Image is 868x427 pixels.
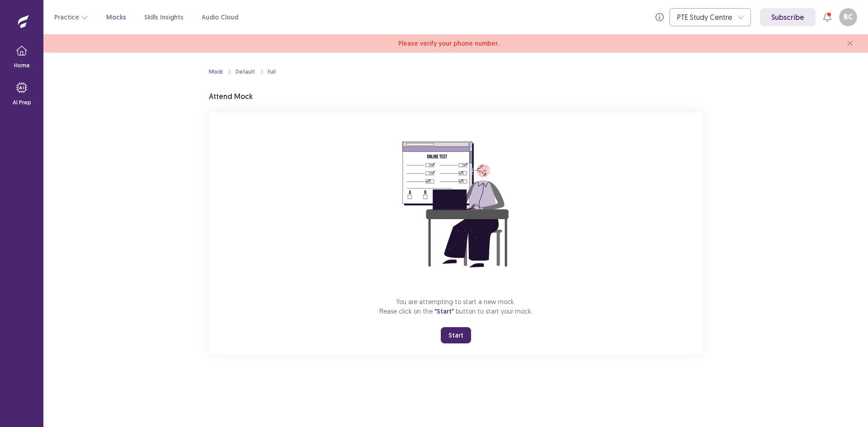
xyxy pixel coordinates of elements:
[236,68,255,76] div: Default
[268,68,276,76] div: Full
[677,9,733,26] div: PTE Study Centre
[843,36,857,51] button: close
[106,13,126,22] a: Mocks
[144,13,184,22] a: Skills Insights
[839,8,857,26] button: RC
[14,61,30,70] p: Home
[374,123,537,286] img: attend-mock
[651,9,668,25] button: info
[379,297,533,316] p: You are attempting to start a new mock. Please click on the button to start your mock.
[760,8,816,26] a: Subscribe
[202,13,238,22] a: Audio Cloud
[398,39,499,48] span: Please verify your phone number.
[209,68,276,76] nav: breadcrumb
[441,327,471,343] button: Start
[209,68,223,76] a: Mock
[434,307,454,315] span: "Start"
[13,99,31,107] p: AI Prep
[54,9,88,25] button: Practice
[209,91,253,102] p: Attend Mock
